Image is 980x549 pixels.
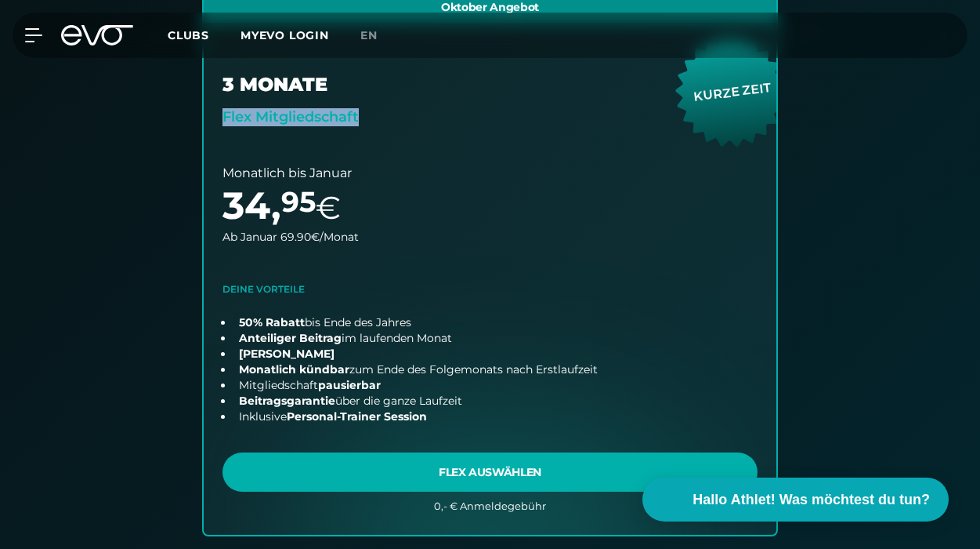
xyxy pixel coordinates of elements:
button: Hallo Athlet! Was möchtest du tun? [642,478,949,522]
a: MYEVO LOGIN [240,28,329,42]
a: en [360,27,396,45]
span: en [360,28,378,42]
span: Clubs [168,28,209,42]
a: Clubs [168,27,240,42]
span: Hallo Athlet! Was möchtest du tun? [693,489,930,511]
